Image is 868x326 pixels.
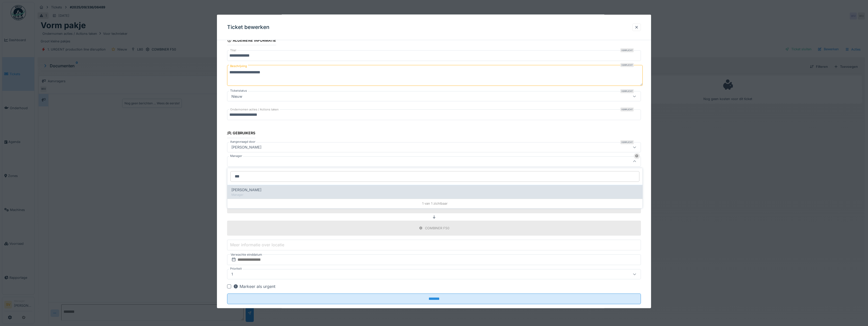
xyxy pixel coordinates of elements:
[227,129,255,138] div: Gebruikers
[227,37,276,45] div: Algemene informatie
[620,89,634,93] div: Verplicht
[229,271,235,277] div: 1
[425,226,449,231] div: COMBINER F50
[620,63,634,67] div: Verplicht
[227,24,270,30] h3: Ticket bewerken
[229,48,237,53] label: Titel
[229,267,243,271] label: Prioriteit
[620,140,634,144] div: Verplicht
[229,63,248,69] label: Beschrijving
[229,107,280,112] label: Ondernomen acties / Actions taken
[620,48,634,52] div: Verplicht
[229,154,243,158] label: Manager
[229,242,285,248] label: Meer informatie over locatie
[229,139,256,144] label: Aangevraagd door
[229,144,263,150] div: [PERSON_NAME]
[231,187,261,193] span: [PERSON_NAME]
[620,107,634,111] div: Verplicht
[229,89,248,93] label: Ticketstatus
[231,193,638,197] div: Manager
[229,93,244,99] div: Nieuw
[227,199,642,208] div: 1 van 1 zichtbaar
[230,252,263,257] label: Verwachte einddatum
[233,283,275,289] div: Markeer als urgent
